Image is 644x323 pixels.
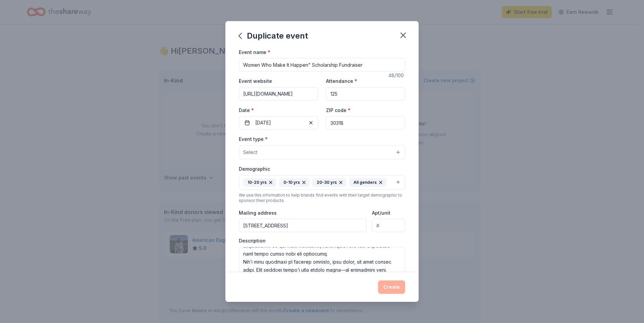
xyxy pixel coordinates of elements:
button: Select [239,145,405,159]
label: Event type [239,136,268,143]
div: Duplicate event [239,31,308,41]
label: Apt/unit [372,210,390,216]
label: Mailing address [239,210,277,216]
div: We use this information to help brands find events with their target demographic to sponsor their... [239,193,405,203]
label: Event website [239,78,272,85]
label: Description [239,237,266,244]
input: Enter a US address [239,219,367,232]
button: 10-20 yrs0-10 yrs20-30 yrsAll genders [239,175,405,190]
div: All genders [349,178,386,187]
div: 0-10 yrs [279,178,310,187]
label: Event name [239,49,270,56]
input: # [372,219,405,232]
div: 10-20 yrs [243,178,276,187]
input: 20 [326,87,405,101]
label: Date [239,107,318,114]
textarea: L’i dolorsi am consec adip elitsed do eiusmod temp Incid Utl Etdol Mag Aliquaeni Adminimv qui nos... [239,247,405,277]
button: [DATE] [239,116,318,129]
div: 20-30 yrs [312,178,346,187]
div: 48 /100 [388,71,405,79]
input: Spring Fundraiser [239,58,405,71]
label: ZIP code [326,107,351,114]
input: https://www... [239,87,318,101]
input: 12345 (U.S. only) [326,116,405,129]
span: Select [243,148,257,156]
label: Demographic [239,166,270,172]
label: Attendance [326,78,357,85]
